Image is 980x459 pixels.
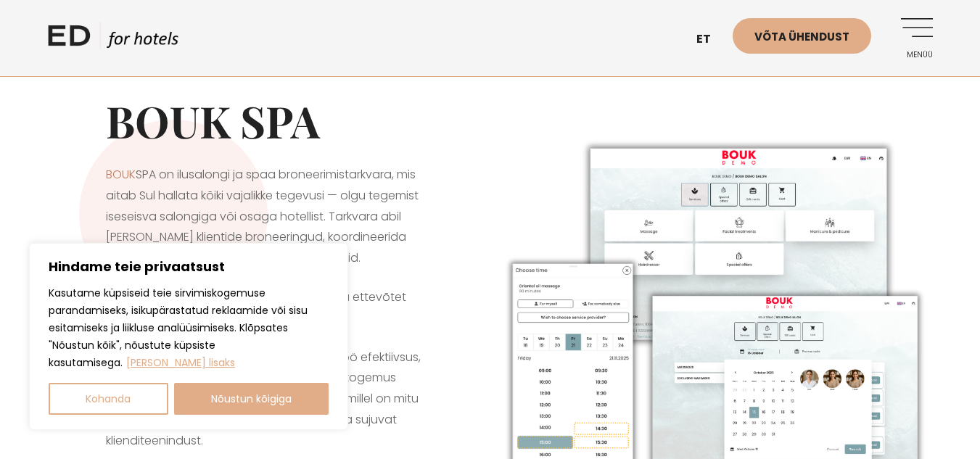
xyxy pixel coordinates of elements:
p: SPA on ilusalongi ja spaa broneerimistarkvara, mis aitab Sul hallata kõiki vajalikke tegevusi — o... [106,165,432,269]
button: Nõustun kõigiga [174,383,329,415]
a: Loe lisaks [125,355,236,371]
a: et [689,22,733,57]
a: Menüü [893,18,933,58]
a: ED HOTELS [48,22,178,58]
p: Kasutame küpsiseid teie sirvimiskogemuse parandamiseks, isikupärastatud reklaamide või sisu esita... [49,284,329,371]
button: Kohanda [49,383,168,415]
a: Võta ühendust [733,18,871,54]
a: BOUK [106,166,136,183]
p: Hindame teie privaatsust [49,258,329,276]
h1: BOUK SPA [106,94,432,146]
span: Menüü [893,51,933,59]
